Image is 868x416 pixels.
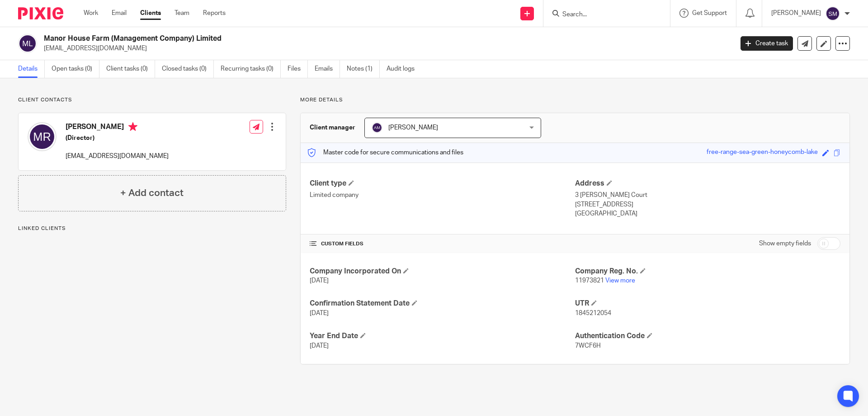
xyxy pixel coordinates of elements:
[106,60,155,78] a: Client tasks (0)
[310,331,575,341] h4: Year End Date
[310,310,329,316] span: [DATE]
[575,331,840,341] h4: Authentication Code
[307,148,463,157] p: Master code for secure communications and files
[18,225,286,232] p: Linked clients
[221,60,281,78] a: Recurring tasks (0)
[52,60,99,78] a: Open tasks (0)
[120,186,184,200] h4: + Add contact
[175,9,189,18] a: Team
[66,152,169,161] p: [EMAIL_ADDRESS][DOMAIN_NAME]
[300,96,850,104] p: More details
[162,60,214,78] a: Closed tasks (0)
[310,267,575,276] h4: Company Incorporated On
[310,191,575,200] p: Limited company
[575,343,601,349] span: 7WCF6H
[66,122,169,134] h4: [PERSON_NAME]
[18,7,63,19] img: Pixie
[387,60,421,78] a: Audit logs
[44,34,590,43] h2: Manor House Farm (Management Company) Limited
[18,34,37,53] img: svg%3E
[310,299,575,308] h4: Confirmation Statement Date
[692,10,727,16] span: Get Support
[575,179,840,188] h4: Address
[561,11,643,19] input: Search
[203,9,226,18] a: Reports
[18,60,45,78] a: Details
[575,299,840,308] h4: UTR
[310,123,355,132] h3: Client manager
[575,209,840,218] p: [GEOGRAPHIC_DATA]
[28,122,57,151] img: svg%3E
[575,310,611,316] span: 1845212054
[310,343,329,349] span: [DATE]
[771,9,821,18] p: [PERSON_NAME]
[84,9,98,18] a: Work
[575,267,840,276] h4: Company Reg. No.
[310,240,575,248] h4: CUSTOM FIELDS
[575,200,840,209] p: [STREET_ADDRESS]
[605,277,635,284] a: View more
[288,60,308,78] a: Files
[372,122,382,133] img: svg%3E
[315,60,340,78] a: Emails
[388,124,438,131] span: [PERSON_NAME]
[759,239,811,248] label: Show empty fields
[140,9,161,18] a: Clients
[310,179,575,188] h4: Client type
[112,9,127,18] a: Email
[128,122,137,131] i: Primary
[826,6,840,21] img: svg%3E
[66,134,169,143] h5: (Director)
[741,36,793,51] a: Create task
[310,277,329,284] span: [DATE]
[44,44,727,53] p: [EMAIL_ADDRESS][DOMAIN_NAME]
[575,277,604,284] span: 11973821
[575,191,840,200] p: 3 [PERSON_NAME] Court
[18,96,286,104] p: Client contacts
[347,60,380,78] a: Notes (1)
[707,148,818,158] div: free-range-sea-green-honeycomb-lake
